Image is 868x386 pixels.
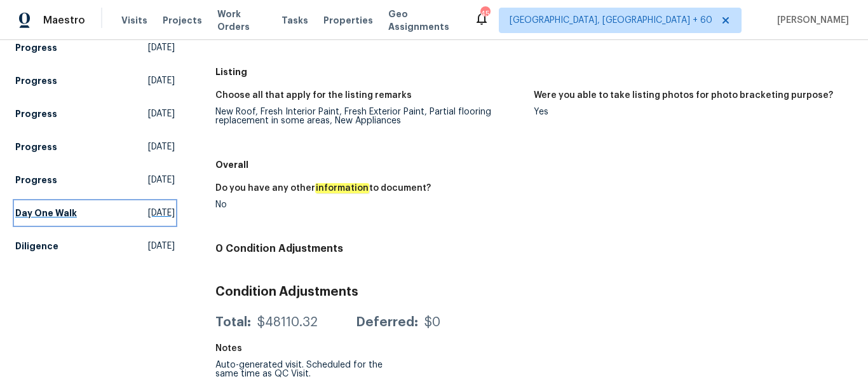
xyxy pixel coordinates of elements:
[15,207,77,219] h5: Day One Walk
[15,169,175,191] a: Progress[DATE]
[148,174,175,186] span: [DATE]
[15,36,175,59] a: Progress[DATE]
[534,91,833,100] h5: Were you able to take listing photos for photo bracketing purpose?
[163,14,202,27] span: Projects
[148,74,175,87] span: [DATE]
[43,14,85,27] span: Maestro
[356,316,418,329] div: Deferred:
[148,107,175,120] span: [DATE]
[15,202,175,224] a: Day One Walk[DATE]
[323,14,373,27] span: Properties
[510,14,712,27] span: [GEOGRAPHIC_DATA], [GEOGRAPHIC_DATA] + 60
[215,107,524,125] div: New Roof, Fresh Interior Paint, Fresh Exterior Paint, Partial flooring replacement in some areas,...
[15,102,175,125] a: Progress[DATE]
[315,183,369,193] em: information
[215,158,853,171] h5: Overall
[15,41,57,54] h5: Progress
[215,286,853,298] h3: Condition Adjustments
[15,174,57,186] h5: Progress
[215,242,853,255] h4: 0 Condition Adjustments
[148,141,175,153] span: [DATE]
[15,240,58,252] h5: Diligence
[215,65,853,78] h5: Listing
[148,207,175,219] span: [DATE]
[15,141,57,153] h5: Progress
[772,14,849,27] span: [PERSON_NAME]
[148,41,175,54] span: [DATE]
[281,16,308,25] span: Tasks
[15,69,175,92] a: Progress[DATE]
[388,8,459,33] span: Geo Assignments
[215,316,251,329] div: Total:
[215,361,407,378] div: Auto-generated visit. Scheduled for the same time as QC Visit.
[15,107,57,120] h5: Progress
[424,316,440,329] div: $0
[215,344,242,353] h5: Notes
[215,200,524,209] div: No
[217,8,266,33] span: Work Orders
[121,14,147,27] span: Visits
[215,184,431,193] h5: Do you have any other to document?
[15,135,175,158] a: Progress[DATE]
[480,8,489,20] div: 451
[148,240,175,252] span: [DATE]
[15,235,175,258] a: Diligence[DATE]
[15,74,57,87] h5: Progress
[215,91,412,100] h5: Choose all that apply for the listing remarks
[534,107,843,116] div: Yes
[257,316,318,329] div: $48110.32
